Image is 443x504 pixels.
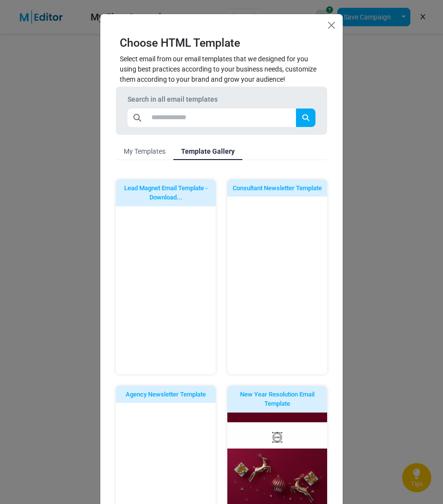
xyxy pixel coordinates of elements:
[233,184,322,192] span: Consultant Newsletter Template
[111,348,139,356] span: BUTTON
[126,391,206,398] span: Agency Newsletter Template
[120,54,323,85] p: Select email from our email templates that we designed for you using best practices according to ...
[44,246,205,258] strong: Let’s Sparkle into the New Year!
[101,343,148,361] a: BUTTON
[324,18,339,33] button: Close
[120,36,323,50] h4: Choose HTML Template
[124,184,207,201] span: Lead Magnet Email Template - Download...
[107,379,143,388] strong: Follow Us
[12,276,238,326] p: The New Year is a time for celebration, reflection, and hope. [DATE] shine brightly for you, brin...
[173,143,242,160] a: Template Gallery
[240,391,314,408] span: New Year Resolution Email Template
[12,433,238,452] p: Lorem ipsum dolor sit amet, consectetur adipiscing elit, sed do eiusmod tempor incididunt
[128,94,315,105] div: Search in all email templates
[116,143,173,160] a: My Templates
